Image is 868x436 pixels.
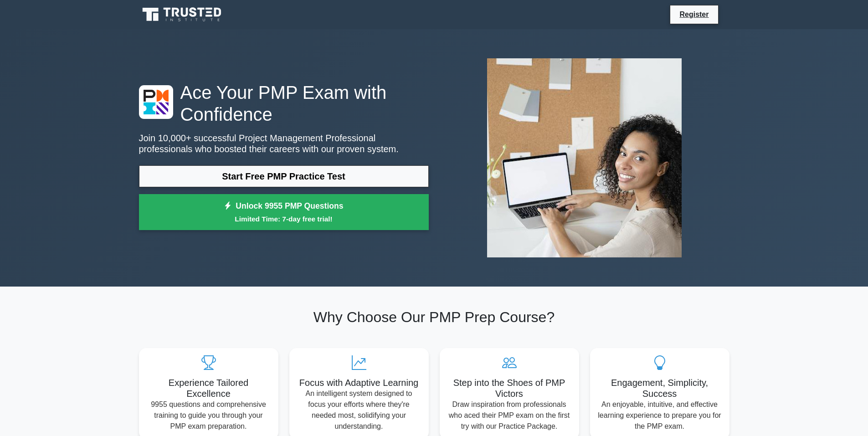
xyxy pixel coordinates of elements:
[139,165,429,187] a: Start Free PMP Practice Test
[597,377,722,399] h5: Engagement, Simplicity, Success
[150,214,417,224] small: Limited Time: 7-day free trial!
[146,377,271,399] h5: Experience Tailored Excellence
[139,82,429,125] h1: Ace Your PMP Exam with Confidence
[297,388,421,432] p: An intelligent system designed to focus your efforts where they're needed most, solidifying your ...
[297,377,421,388] h5: Focus with Adaptive Learning
[447,377,572,399] h5: Step into the Shoes of PMP Victors
[146,399,271,432] p: 9955 questions and comprehensive training to guide you through your PMP exam preparation.
[139,194,429,231] a: Unlock 9955 PMP QuestionsLimited Time: 7-day free trial!
[447,399,572,432] p: Draw inspiration from professionals who aced their PMP exam on the first try with our Practice Pa...
[597,399,722,432] p: An enjoyable, intuitive, and effective learning experience to prepare you for the PMP exam.
[139,308,729,326] h2: Why Choose Our PMP Prep Course?
[139,133,429,154] p: Join 10,000+ successful Project Management Professional professionals who boosted their careers w...
[674,9,714,20] a: Register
